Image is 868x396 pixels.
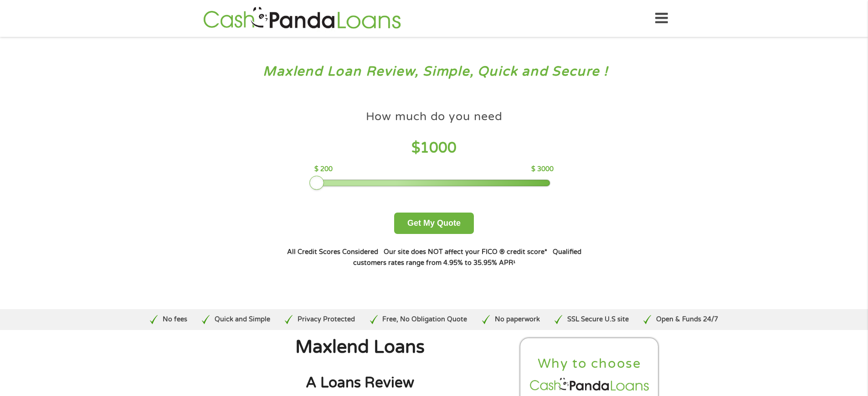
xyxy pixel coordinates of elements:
[567,315,629,325] p: SSL Secure U.S site
[366,109,503,124] h4: How much do you need
[384,248,547,256] strong: Our site does NOT affect your FICO ® credit score*
[531,164,554,174] p: $ 3000
[200,5,404,31] img: GetLoanNow Logo
[209,374,511,392] h2: A Loans Review
[287,248,378,256] strong: All Credit Scores Considered
[495,315,540,325] p: No paperwork
[295,336,425,358] span: Maxlend Loans
[163,315,187,325] p: No fees
[314,164,333,174] p: $ 200
[353,248,581,267] strong: Qualified customers rates range from 4.95% to 35.95% APR¹
[420,139,457,157] span: 1000
[215,315,270,325] p: Quick and Simple
[314,139,554,157] h4: $
[298,315,355,325] p: Privacy Protected
[656,315,718,325] p: Open & Funds 24/7
[382,315,467,325] p: Free, No Obligation Quote
[26,63,842,80] h3: Maxlend Loan Review, Simple, Quick and Secure !
[528,355,651,372] h2: Why to choose
[394,213,474,234] button: Get My Quote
